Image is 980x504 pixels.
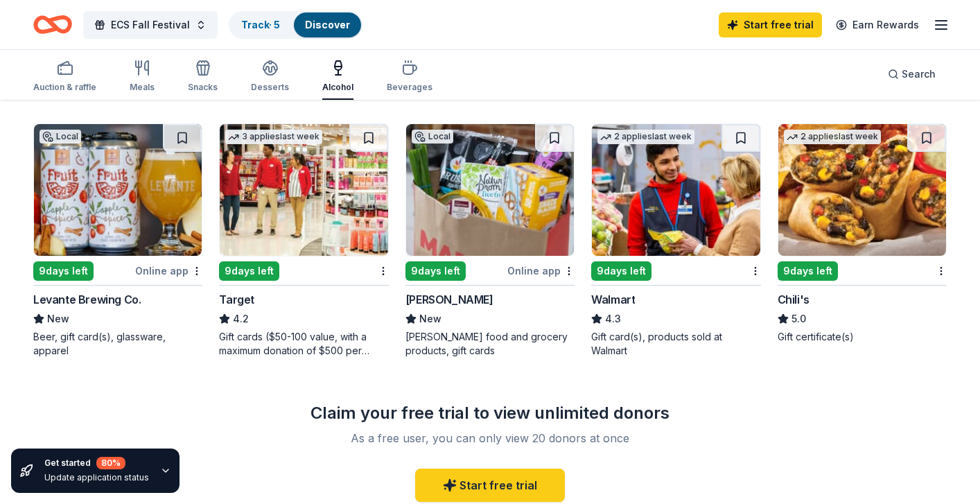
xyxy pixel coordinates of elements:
[251,54,289,100] button: Desserts
[415,469,565,502] a: Start free trial
[111,17,190,33] span: ECS Fall Festival
[387,82,432,93] div: Beverages
[219,261,279,281] div: 9 days left
[591,291,635,308] div: Walmart
[778,291,810,308] div: Chili's
[33,54,96,100] button: Auction & raffle
[877,60,947,88] button: Search
[188,54,218,100] button: Snacks
[591,330,760,358] div: Gift card(s), products sold at Walmart
[83,11,218,39] button: ECS Fall Festival
[902,66,936,82] span: Search
[220,124,387,256] img: Image for Target
[33,261,94,281] div: 9 days left
[130,54,155,100] button: Meals
[419,311,441,327] span: New
[251,82,289,93] div: Desserts
[719,12,822,37] a: Start free trial
[290,402,690,424] div: Claim your free trial to view unlimited donors
[405,291,493,308] div: [PERSON_NAME]
[229,11,362,39] button: Track· 5Discover
[778,330,947,344] div: Gift certificate(s)
[305,19,350,31] a: Discover
[219,123,388,358] a: Image for Target3 applieslast week9days leftTarget4.2Gift cards ($50-100 value, with a maximum do...
[47,311,69,327] span: New
[33,123,202,358] a: Image for Levante Brewing Co.Local9days leftOnline appLevante Brewing Co.NewBeer, gift card(s), g...
[791,311,806,327] span: 5.0
[44,457,149,469] div: Get started
[188,82,218,93] div: Snacks
[40,130,81,144] div: Local
[592,124,760,256] img: Image for Walmart
[405,123,575,358] a: Image for MARTIN'SLocal9days leftOnline app[PERSON_NAME]New[PERSON_NAME] food and grocery product...
[96,457,125,469] div: 80 %
[591,123,760,358] a: Image for Walmart2 applieslast week9days leftWalmart4.3Gift card(s), products sold at Walmart
[322,82,353,93] div: Alcohol
[33,330,202,358] div: Beer, gift card(s), glassware, apparel
[33,291,141,308] div: Levante Brewing Co.
[507,262,575,279] div: Online app
[130,82,155,93] div: Meals
[828,12,927,37] a: Earn Rewards
[307,430,673,446] div: As a free user, you can only view 20 donors at once
[34,124,202,256] img: Image for Levante Brewing Co.
[778,261,838,281] div: 9 days left
[44,472,149,483] div: Update application status
[225,130,322,144] div: 3 applies last week
[784,130,881,144] div: 2 applies last week
[219,291,254,308] div: Target
[406,124,574,256] img: Image for MARTIN'S
[778,123,947,344] a: Image for Chili's2 applieslast week9days leftChili's5.0Gift certificate(s)
[597,130,694,144] div: 2 applies last week
[591,261,651,281] div: 9 days left
[241,19,280,31] a: Track· 5
[219,330,388,358] div: Gift cards ($50-100 value, with a maximum donation of $500 per year)
[33,82,96,93] div: Auction & raffle
[135,262,202,279] div: Online app
[778,124,946,256] img: Image for Chili's
[405,261,466,281] div: 9 days left
[387,54,432,100] button: Beverages
[322,54,353,100] button: Alcohol
[33,8,72,41] a: Home
[605,311,621,327] span: 4.3
[412,130,453,144] div: Local
[233,311,249,327] span: 4.2
[405,330,575,358] div: [PERSON_NAME] food and grocery products, gift cards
